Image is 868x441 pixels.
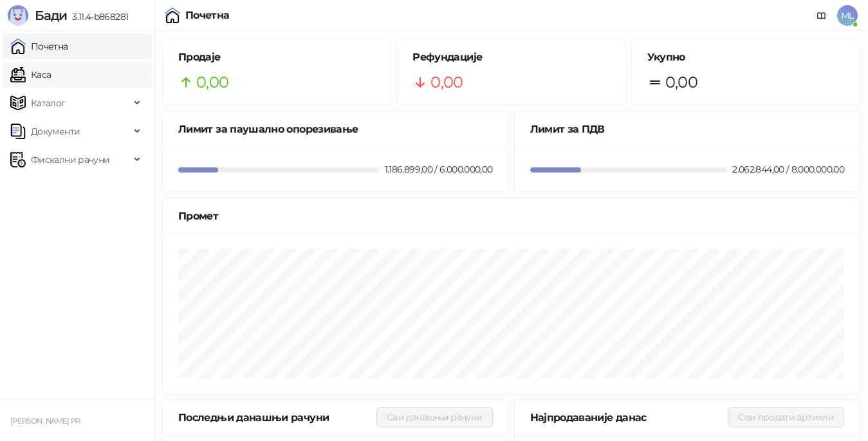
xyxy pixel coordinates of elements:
div: Лимит за ПДВ [530,121,845,137]
small: [PERSON_NAME] PR [10,417,80,426]
img: Logo [8,5,28,26]
div: 2.062.844,00 / 8.000.000,00 [730,162,847,176]
span: Документи [31,118,80,144]
a: Почетна [10,33,68,59]
h5: Рефундације [412,50,609,65]
span: Фискални рачуни [31,147,109,173]
span: 3.11.4-b868281 [67,11,128,23]
span: 0,00 [665,70,697,95]
div: Почетна [185,10,230,21]
button: Сви продати артикли [728,407,844,427]
button: Сви данашњи рачуни [376,407,492,427]
h5: Продаје [178,50,375,65]
div: Најпродаваније данас [530,409,728,426]
span: Бади [35,8,67,23]
div: 1.186.899,00 / 6.000.000,00 [382,162,495,176]
h5: Укупно [647,50,844,65]
div: Последњи данашњи рачуни [178,409,376,426]
span: 0,00 [430,70,463,95]
span: 0,00 [196,70,228,95]
a: Каса [10,62,51,88]
div: Промет [178,208,844,224]
span: Каталог [31,90,66,116]
span: ML [837,5,858,26]
a: Документација [811,5,832,26]
div: Лимит за паушално опорезивање [178,121,493,137]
